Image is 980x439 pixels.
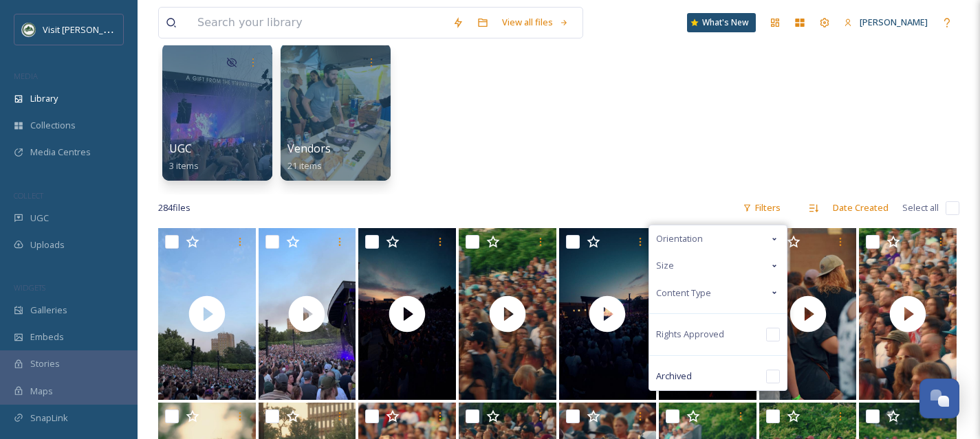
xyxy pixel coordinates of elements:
img: thumbnail [559,228,657,400]
img: Unknown.png [22,23,36,36]
img: thumbnail [259,228,356,400]
a: UGC3 items [169,142,199,172]
a: View all files [495,9,576,36]
span: Rights Approved [656,328,724,341]
span: Uploads [30,238,65,251]
div: Date Created [826,194,895,221]
div: Filters [736,194,787,221]
img: thumbnail [158,228,256,400]
span: UGC [169,141,192,156]
span: Embeds [30,330,64,344]
span: 21 items [287,159,322,172]
span: Collections [30,119,76,132]
span: WIDGETS [14,282,45,293]
span: UGC [30,212,49,225]
span: Select all [902,201,939,214]
input: Search your library [190,8,446,38]
span: Maps [30,385,53,398]
span: Galleries [30,304,67,317]
span: Archived [656,370,692,383]
span: SnapLink [30,412,68,425]
span: Content Type [656,286,711,300]
span: Vendors [287,141,331,156]
span: [PERSON_NAME] [860,16,928,28]
button: Open Chat [919,379,959,418]
span: Visit [PERSON_NAME] [43,23,130,36]
img: thumbnail [859,228,957,400]
img: thumbnail [358,228,456,400]
img: thumbnail [459,228,556,400]
a: Vendors21 items [287,142,331,172]
a: What's New [687,13,756,32]
span: 3 items [169,159,199,172]
span: Stories [30,357,60,370]
span: Orientation [656,232,703,245]
a: [PERSON_NAME] [837,9,935,36]
span: Media Centres [30,146,91,159]
span: Size [656,259,674,272]
span: COLLECT [14,190,43,201]
span: Library [30,92,58,105]
span: MEDIA [14,71,38,81]
span: 284 file s [158,201,190,214]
